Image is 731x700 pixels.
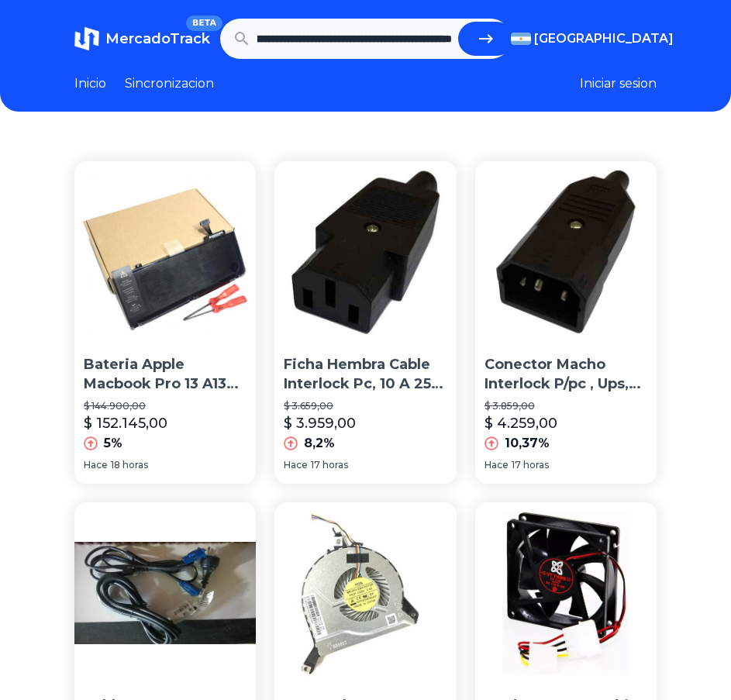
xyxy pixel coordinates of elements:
img: MercadoTrack [74,26,99,51]
img: Cooler Pc Fan Turbina 12 V 3 Pulgadas 80 X25mm C/ Molex [475,502,657,684]
span: BETA [186,16,222,31]
p: $ 3.659,00 [284,400,447,412]
span: Hace [484,459,509,471]
img: Bateria Apple Macbook Pro 13 A1322 A1278 10.95v 63.5wh Orig [74,161,256,343]
span: [GEOGRAPHIC_DATA] [534,29,674,48]
img: Ficha Hembra Cable Interlock Pc, 10 A 250 V [274,161,456,343]
img: Conector Macho Interlock P/pc , Ups, Etc 10 A 250 V [475,161,657,343]
p: $ 3.959,00 [284,412,356,434]
span: 17 horas [311,459,348,471]
span: 18 horas [111,459,148,471]
p: 8,2% [304,434,335,453]
p: Conector Macho Interlock P/pc , Ups, Etc 10 A 250 V [484,355,647,394]
button: Iniciar sesion [580,74,657,93]
a: Sincronizacion [125,74,214,93]
img: Argentina [511,33,531,45]
span: Hace [284,459,308,471]
a: Conector Macho Interlock P/pc , Ups, Etc 10 A 250 VConector Macho Interlock P/pc , Ups, Etc 10 A ... [475,161,657,484]
a: Inicio [74,74,106,93]
span: MercadoTrack [105,30,210,47]
p: $ 4.259,00 [484,412,557,434]
img: Fan Cooler Hp 15-p 14-v 15-v 17-f 15-k [274,502,456,684]
img: Cable De Alimentacion De 220 V Para Computadora ,tv, Impreso [74,502,256,684]
span: Hace [84,459,108,471]
button: [GEOGRAPHIC_DATA] [511,29,657,48]
p: Bateria Apple Macbook Pro 13 A1322 A1278 10.95v 63.5wh Orig [84,355,247,394]
p: 5% [104,434,122,453]
a: MercadoTrackBETA [74,26,210,51]
p: $ 144.900,00 [84,400,247,412]
p: $ 3.859,00 [484,400,647,412]
a: Bateria Apple Macbook Pro 13 A1322 A1278 10.95v 63.5wh OrigBateria Apple Macbook Pro 13 A1322 A12... [74,161,256,484]
p: $ 152.145,00 [84,412,167,434]
span: 17 horas [512,459,549,471]
a: Ficha Hembra Cable Interlock Pc, 10 A 250 VFicha Hembra Cable Interlock Pc, 10 A 250 V$ 3.659,00$... [274,161,456,484]
p: 10,37% [505,434,550,453]
p: Ficha Hembra Cable Interlock Pc, 10 A 250 V [284,355,447,394]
